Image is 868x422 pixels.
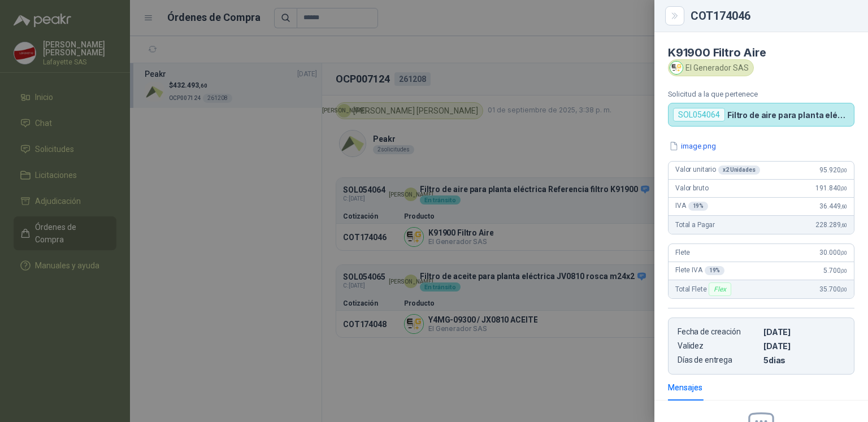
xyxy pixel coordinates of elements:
span: Flete IVA [675,266,724,275]
span: 191.840 [815,184,847,192]
span: ,00 [840,250,847,256]
span: 30.000 [819,249,847,256]
p: 5 dias [763,355,845,365]
p: [DATE] [763,327,845,337]
span: 5.700 [823,267,847,275]
div: Mensajes [668,381,702,394]
p: Validez [678,341,759,351]
p: Solicitud a la que pertenece [668,90,854,98]
span: 35.700 [819,285,847,293]
h4: K91900 Filtro Aire [668,46,854,59]
span: ,00 [840,286,847,293]
span: ,00 [840,268,847,274]
button: image.png [668,140,717,152]
div: SOL054064 [673,108,725,121]
span: Total a Pagar [675,221,715,229]
span: Valor bruto [675,184,708,192]
span: Total Flete [675,282,734,296]
span: ,00 [840,185,847,192]
div: El Generador SAS [668,59,754,76]
span: ,60 [840,203,847,210]
div: 19 % [705,266,725,275]
span: 228.289 [815,221,847,229]
p: Fecha de creación [678,327,759,337]
span: IVA [675,202,708,211]
span: 36.449 [819,202,847,210]
span: 95.920 [819,166,847,174]
p: [DATE] [763,341,845,351]
span: ,00 [840,167,847,173]
div: Flex [709,282,731,296]
span: Flete [675,249,690,256]
div: COT174046 [691,10,854,21]
span: Valor unitario [675,166,760,175]
p: Filtro de aire para planta eléctrica Referencia filtro K91900 [727,110,849,120]
div: 19 % [688,202,709,211]
span: ,60 [840,222,847,228]
p: Días de entrega [678,355,759,365]
button: Close [668,9,682,23]
div: x 2 Unidades [718,166,760,175]
img: Company Logo [670,62,683,74]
